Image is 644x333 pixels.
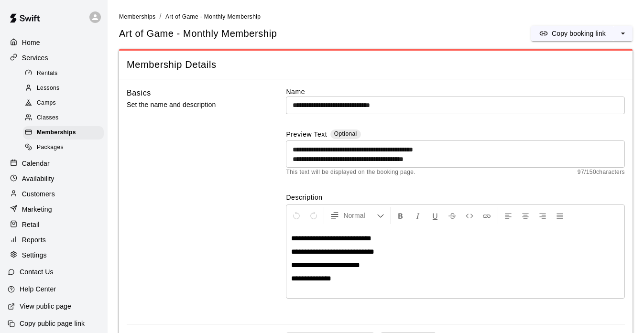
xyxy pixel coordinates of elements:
[8,187,100,201] a: Customers
[37,84,60,93] span: Lessons
[444,207,460,224] button: Format Strikethrough
[393,207,409,224] button: Format Bold
[127,87,151,99] h6: Basics
[410,207,426,224] button: Format Italics
[326,207,388,224] button: Formatting Options
[20,301,71,311] p: View public page
[531,26,633,41] div: split button
[22,189,55,199] p: Customers
[20,319,85,328] p: Copy public page link
[119,12,155,20] a: Memberships
[8,202,100,216] a: Marketing
[500,207,516,224] button: Left Align
[37,113,58,123] span: Classes
[165,13,261,20] span: Art of Game - Monthly Membership
[22,159,50,168] p: Calendar
[23,81,108,96] a: Lessons
[306,207,322,224] button: Redo
[23,82,104,95] div: Lessons
[22,250,47,260] p: Settings
[119,13,155,20] span: Memberships
[20,267,54,277] p: Contact Us
[22,220,40,229] p: Retail
[286,129,327,140] label: Preview Text
[23,111,104,125] div: Classes
[286,193,625,202] label: Description
[613,26,633,41] button: select merge strategy
[37,69,58,78] span: Rentals
[37,98,56,108] span: Camps
[23,126,104,140] div: Memberships
[461,207,478,224] button: Insert Code
[37,143,64,152] span: Packages
[578,168,625,177] span: 97 / 150 characters
[8,172,100,186] a: Availability
[23,126,108,140] a: Memberships
[535,207,551,224] button: Right Align
[8,233,100,247] a: Reports
[427,207,443,224] button: Format Underline
[23,66,108,81] a: Rentals
[334,130,357,137] span: Optional
[23,111,108,126] a: Classes
[8,156,100,171] a: Calendar
[159,11,161,21] li: /
[127,58,625,71] span: Membership Details
[20,284,56,294] p: Help Center
[23,97,104,110] div: Camps
[22,235,46,245] p: Reports
[552,207,568,224] button: Justify Align
[23,140,108,155] a: Packages
[479,207,495,224] button: Insert Link
[286,168,415,177] span: This text will be displayed on the booking page.
[288,207,305,224] button: Undo
[22,174,55,183] p: Availability
[8,248,100,262] a: Settings
[286,87,625,97] label: Name
[119,11,633,22] nav: breadcrumb
[23,96,108,111] a: Camps
[119,27,277,40] span: Art of Game - Monthly Membership
[343,211,377,220] span: Normal
[531,26,613,41] button: Copy booking link
[8,51,100,65] a: Services
[22,53,48,63] p: Services
[22,204,52,214] p: Marketing
[23,141,104,154] div: Packages
[37,128,76,138] span: Memberships
[517,207,534,224] button: Center Align
[8,35,100,50] a: Home
[23,67,104,80] div: Rentals
[127,99,256,111] p: Set the name and description
[22,38,40,47] p: Home
[8,217,100,232] a: Retail
[552,29,606,38] p: Copy booking link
